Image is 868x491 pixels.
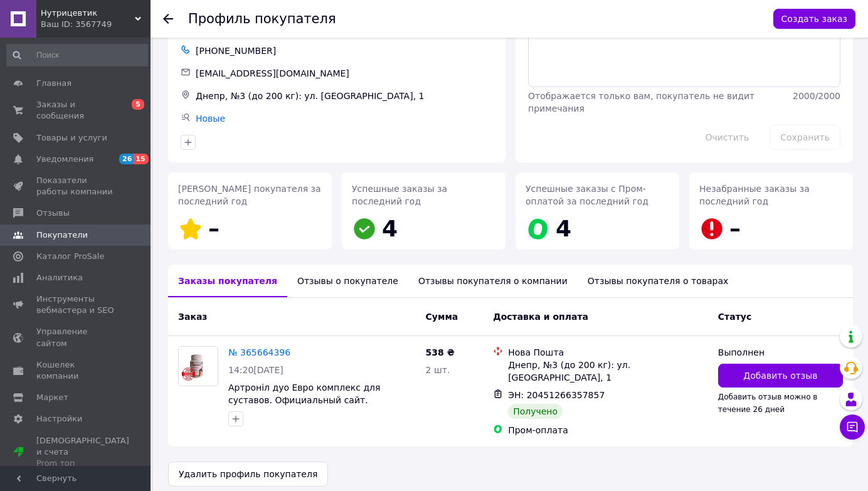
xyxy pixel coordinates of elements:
span: Показатели работы компании [36,175,116,198]
div: Отзывы покупателя о товарах [578,265,739,297]
span: ЭН: 20451266357857 [508,390,605,400]
div: Prom топ [36,458,129,469]
button: Удалить профиль покупателя [168,462,328,487]
div: Выполнен [718,346,843,359]
span: 14:20[DATE] [228,365,283,375]
span: Маркет [36,392,68,403]
img: Фото товару [179,347,218,386]
span: Успешные заказы за последний год [352,184,447,206]
span: 4 [382,216,398,241]
div: Вернуться назад [163,13,173,25]
span: [DEMOGRAPHIC_DATA] и счета [36,435,129,470]
div: Нова Пошта [508,346,708,359]
span: Добавить отзыв [743,369,817,382]
span: Покупатели [36,230,88,241]
a: № 365664396 [228,347,290,357]
span: 2 шт. [426,365,450,375]
span: Сумма [426,312,458,322]
span: Успешные заказы с Пром-оплатой за последний год [526,184,648,206]
span: Каталог ProSale [36,251,104,262]
div: Днепр, №3 (до 200 кг): ул. [GEOGRAPHIC_DATA], 1 [508,359,708,384]
div: Получено [508,404,563,419]
input: Поиск [6,44,148,66]
span: 15 [134,154,148,164]
button: Добавить отзыв [718,364,843,388]
span: 2000 / 2000 [793,91,840,101]
span: – [729,216,741,241]
span: 4 [556,216,571,241]
span: Нутрицевтик [41,8,135,19]
span: Заказ [178,312,207,322]
span: Доставка и оплата [493,312,588,322]
h1: Профиль покупателя [188,11,336,26]
div: Ваш ID: 3567749 [41,19,151,30]
span: Товары и услуги [36,132,107,144]
button: Чат с покупателем [840,414,865,440]
span: Незабранные заказы за последний год [699,184,810,206]
div: Отзывы о покупателе [287,265,408,297]
div: Заказы покупателя [168,265,287,297]
div: Отзывы покупателя о компании [408,265,578,297]
a: Фото товару [178,346,218,386]
span: Уведомления [36,154,93,165]
span: Добавить отзыв можно в течение 26 дней [718,393,818,414]
span: Настройки [36,413,82,425]
a: Новые [196,114,225,124]
span: Статус [718,312,751,322]
span: Главная [36,78,71,89]
span: Отзывы [36,208,70,219]
span: 26 [119,154,134,164]
span: Заказы и сообщения [36,99,116,122]
button: Создать заказ [773,9,855,29]
span: Отображается только вам, покупатель не видит примечания [528,91,754,114]
span: Инструменты вебмастера и SEO [36,293,116,316]
span: [EMAIL_ADDRESS][DOMAIN_NAME] [196,68,349,78]
a: Артроніл дуо Евро комплекс для суставов. Официальный сайт. [228,383,380,405]
div: Днепр, №3 (до 200 кг): ул. [GEOGRAPHIC_DATA], 1 [193,87,495,105]
span: Аналитика [36,272,83,283]
span: Кошелек компании [36,359,116,382]
span: 5 [132,99,144,110]
span: – [208,216,220,241]
span: 538 ₴ [426,347,455,357]
span: [PERSON_NAME] покупателя за последний год [178,184,321,206]
div: [PHONE_NUMBER] [193,42,495,60]
span: Управление сайтом [36,326,116,349]
div: Пром-оплата [508,424,708,436]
